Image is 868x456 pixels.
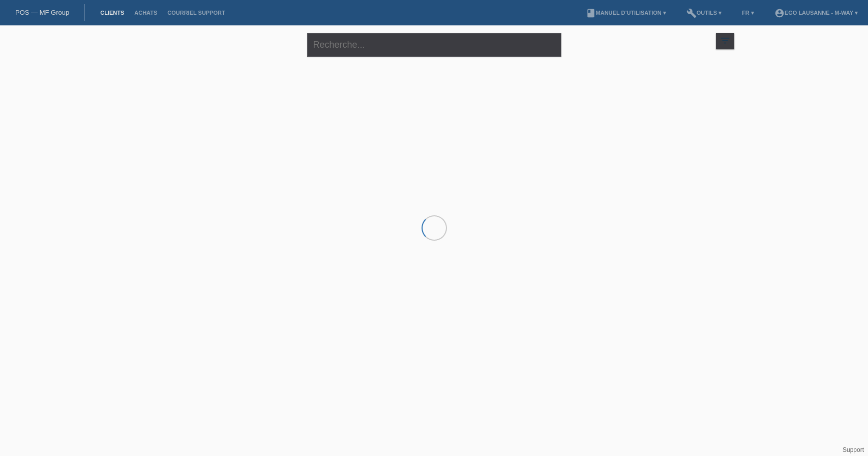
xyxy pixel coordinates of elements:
[581,10,671,16] a: bookManuel d’utilisation ▾
[586,8,596,18] i: book
[686,8,697,18] i: build
[737,10,759,16] a: FR ▾
[307,33,561,57] input: Recherche...
[769,10,863,16] a: account_circleEGO Lausanne - m-way ▾
[843,446,864,453] a: Support
[681,10,727,16] a: buildOutils ▾
[15,9,69,16] a: POS — MF Group
[129,10,162,16] a: Achats
[162,10,230,16] a: Courriel Support
[774,8,785,18] i: account_circle
[95,10,129,16] a: Clients
[720,35,731,46] i: filter_list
